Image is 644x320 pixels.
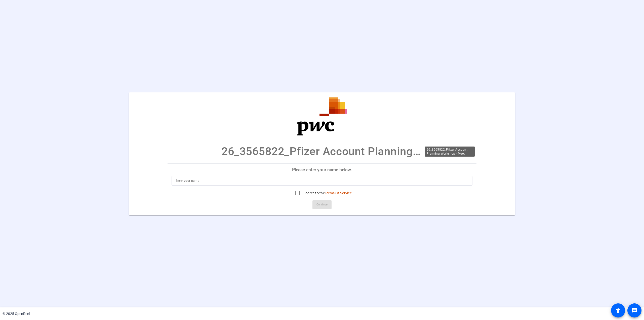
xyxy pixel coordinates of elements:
label: I agree to the [302,191,352,196]
p: Please enter your name below. [168,164,477,176]
mat-icon: message [631,307,637,313]
p: 26_3565822_Pfizer Account Planning Workshop - Meet [221,143,423,160]
div: 26_3565822_Pfizer Account Planning Workshop - Meet [425,147,475,157]
div: © 2025 OpenReel [3,311,30,316]
mat-icon: accessibility [615,307,621,313]
a: Terms Of Service [325,191,352,195]
input: Enter your name [176,178,469,184]
img: company-logo [297,97,347,135]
